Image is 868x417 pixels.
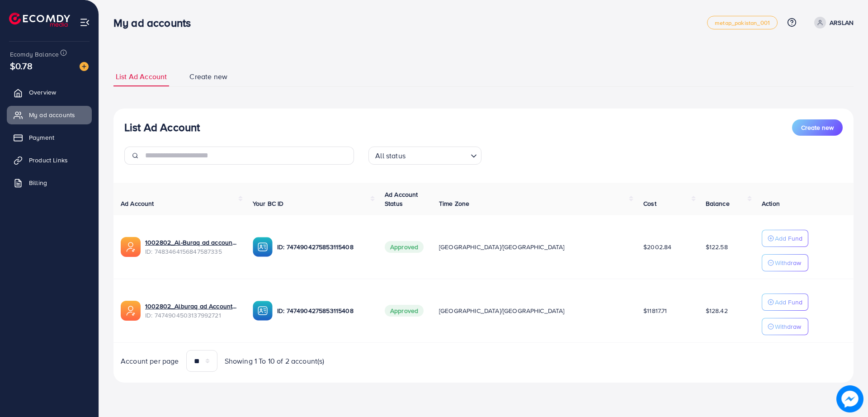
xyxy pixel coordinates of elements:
[116,71,167,82] span: List Ad Account
[643,199,656,208] span: Cost
[762,199,780,208] span: Action
[189,71,227,82] span: Create new
[145,247,238,256] span: ID: 7483464156847587335
[439,199,469,208] span: Time Zone
[837,386,863,412] img: image
[29,133,54,142] span: Payment
[439,242,565,251] span: [GEOGRAPHIC_DATA]/[GEOGRAPHIC_DATA]
[7,128,92,147] a: Payment
[277,242,370,252] p: ID: 7474904275853115408
[385,241,424,253] span: Approved
[762,230,808,247] button: Add Fund
[408,147,467,162] input: Search for option
[7,106,92,124] a: My ad accounts
[121,237,141,257] img: ic-ads-acc.e4c84228.svg
[9,13,70,27] img: logo
[29,178,47,187] span: Billing
[706,199,730,208] span: Balance
[830,17,854,28] p: ARSLAN
[775,297,802,308] p: Add Fund
[643,306,667,315] span: $11817.71
[707,16,778,29] a: metap_pakistan_001
[121,301,141,321] img: ic-ads-acc.e4c84228.svg
[145,311,238,320] span: ID: 7474904503137992721
[80,17,90,28] img: menu
[706,306,728,315] span: $128.42
[29,88,56,97] span: Overview
[7,83,92,101] a: Overview
[643,242,671,251] span: $2002.84
[368,147,481,165] div: Search for option
[385,190,418,208] span: Ad Account Status
[439,306,565,315] span: [GEOGRAPHIC_DATA]/[GEOGRAPHIC_DATA]
[373,149,407,162] span: All status
[225,356,325,366] span: Showing 1 To 10 of 2 account(s)
[792,119,843,136] button: Create new
[762,294,808,311] button: Add Fund
[145,238,238,256] div: <span class='underline'>1002802_Al-Buraq ad account 02_1742380041767</span></br>7483464156847587335
[253,199,284,208] span: Your BC ID
[10,59,33,72] span: $0.78
[7,174,92,192] a: Billing
[706,242,728,251] span: $122.58
[385,305,424,317] span: Approved
[762,318,808,335] button: Withdraw
[775,233,802,244] p: Add Fund
[775,257,801,268] p: Withdraw
[7,151,92,169] a: Product Links
[801,123,834,132] span: Create new
[253,237,273,257] img: ic-ba-acc.ded83a64.svg
[113,16,198,29] h3: My ad accounts
[253,301,273,321] img: ic-ba-acc.ded83a64.svg
[80,62,89,71] img: image
[277,305,370,316] p: ID: 7474904275853115408
[29,156,68,165] span: Product Links
[775,321,801,332] p: Withdraw
[145,302,238,320] div: <span class='underline'>1002802_Alburaq ad Account 1_1740386843243</span></br>7474904503137992721
[762,254,808,271] button: Withdraw
[811,17,854,28] a: ARSLAN
[10,50,59,59] span: Ecomdy Balance
[121,199,154,208] span: Ad Account
[121,356,179,366] span: Account per page
[145,302,238,311] a: 1002802_Alburaq ad Account 1_1740386843243
[29,110,75,119] span: My ad accounts
[715,20,770,26] span: metap_pakistan_001
[145,238,238,247] a: 1002802_Al-Buraq ad account 02_1742380041767
[124,121,200,134] h3: List Ad Account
